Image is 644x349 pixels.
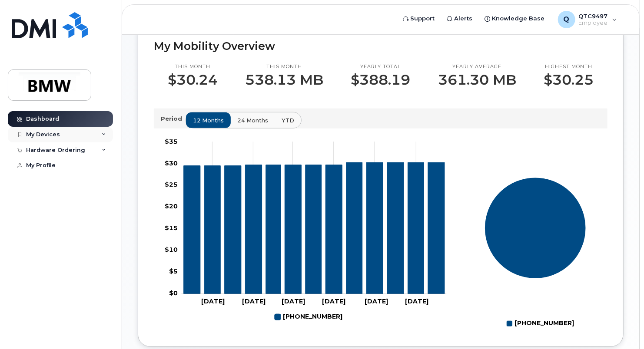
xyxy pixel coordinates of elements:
[411,14,435,23] span: Support
[282,116,294,125] span: YTD
[165,181,178,189] tspan: $25
[245,72,323,88] p: 538.13 MB
[544,63,594,70] p: Highest month
[245,63,323,70] p: This month
[564,14,570,25] span: Q
[165,138,447,324] g: Chart
[579,20,608,26] span: Employee
[455,14,473,23] span: Alerts
[242,298,266,306] tspan: [DATE]
[201,298,224,306] tspan: [DATE]
[282,298,305,306] tspan: [DATE]
[579,13,608,20] span: QTC9497
[438,63,516,70] p: Yearly average
[441,10,479,27] a: Alerts
[165,246,178,254] tspan: $10
[165,224,178,232] tspan: $15
[169,268,178,276] tspan: $5
[485,178,587,331] g: Chart
[544,72,594,88] p: $30.25
[168,63,218,70] p: This month
[322,298,345,306] tspan: [DATE]
[507,316,574,331] g: Legend
[479,10,551,27] a: Knowledge Base
[351,63,411,70] p: Yearly total
[492,14,545,23] span: Knowledge Base
[438,72,516,88] p: 361.30 MB
[365,298,388,306] tspan: [DATE]
[606,311,637,342] iframe: Messenger Launcher
[154,40,607,53] h2: My Mobility Overview
[169,290,178,297] tspan: $0
[165,138,178,145] tspan: $35
[237,116,268,125] span: 24 months
[168,72,218,88] p: $30.24
[351,72,411,88] p: $388.19
[275,310,342,324] g: Legend
[397,10,441,27] a: Support
[165,159,178,167] tspan: $30
[165,203,178,211] tspan: $20
[485,178,587,279] g: Series
[183,163,444,294] g: 864-326-7486
[405,298,428,306] tspan: [DATE]
[275,310,342,324] g: 864-326-7486
[161,115,186,123] p: Period
[552,11,623,28] div: QTC9497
